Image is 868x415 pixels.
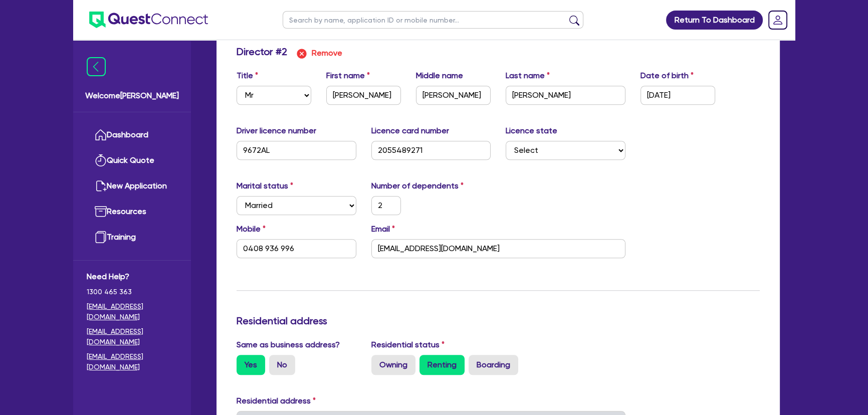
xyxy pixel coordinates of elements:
a: [EMAIL_ADDRESS][DOMAIN_NAME] [87,301,177,322]
label: First name [326,70,370,82]
label: Yes [237,355,265,375]
span: Need Help? [87,271,177,283]
label: Licence state [506,125,557,137]
img: quest-connect-logo-blue [89,12,208,28]
a: Quick Quote [87,148,177,173]
a: New Application [87,173,177,199]
label: Middle name [416,70,463,82]
label: Last name [506,70,550,82]
img: icon-menu-close [87,57,106,76]
a: Resources [87,199,177,225]
h3: Director # 2 [237,46,287,58]
button: Remove [295,46,343,62]
input: Search by name, application ID or mobile number... [283,11,583,29]
h3: Residential address [237,315,760,327]
label: Date of birth [640,70,694,82]
label: Title [237,70,258,82]
a: [EMAIL_ADDRESS][DOMAIN_NAME] [87,351,177,372]
img: resources [95,205,107,218]
input: DD / MM / YYYY [640,86,715,105]
label: Residential address [237,395,316,407]
label: Same as business address? [237,339,340,351]
label: Licence card number [371,125,449,137]
img: quick-quote [95,154,107,166]
label: Residential status [371,339,445,351]
a: Training [87,225,177,250]
a: Dropdown toggle [765,7,791,33]
a: [EMAIL_ADDRESS][DOMAIN_NAME] [87,326,177,347]
label: Email [371,223,395,235]
label: Owning [371,355,415,375]
label: Boarding [469,355,518,375]
img: icon remove director [296,48,308,60]
span: 1300 465 363 [87,287,177,297]
label: Number of dependents [371,180,464,192]
a: Return To Dashboard [666,11,763,30]
span: Welcome [PERSON_NAME] [85,90,179,102]
label: No [269,355,295,375]
label: Mobile [237,223,266,235]
img: new-application [95,180,107,192]
a: Dashboard [87,122,177,148]
img: training [95,231,107,243]
label: Marital status [237,180,293,192]
label: Driver licence number [237,125,316,137]
label: Renting [419,355,465,375]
